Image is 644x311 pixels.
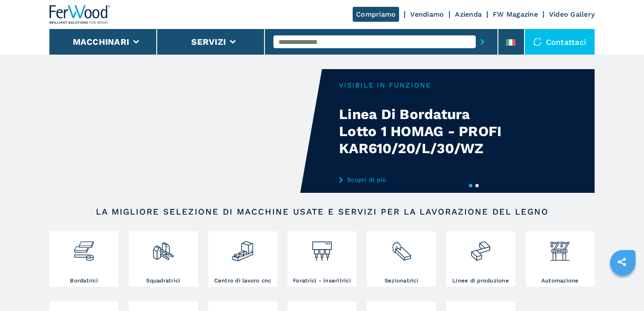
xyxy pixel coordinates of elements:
a: Centro di lavoro cnc [208,231,277,287]
button: 2 [475,184,479,187]
img: bordatrici_1.png [72,233,95,262]
img: centro_di_lavoro_cnc_2.png [231,233,254,262]
a: Sezionatrici [367,231,436,287]
a: Foratrici - inseritrici [287,231,356,287]
a: Compriamo [353,7,399,22]
h3: Automazione [541,277,579,285]
a: sharethis [611,251,632,273]
h3: Linee di produzione [452,277,509,285]
button: Macchinari [73,37,129,47]
a: Video Gallery [549,10,595,18]
div: Contattaci [525,29,595,55]
h3: Foratrici - inseritrici [293,277,351,285]
img: Ferwood [49,5,111,24]
a: FW Magazine [493,10,538,18]
button: 1 [469,184,472,187]
video: Your browser does not support the video tag. [49,69,322,193]
img: linee_di_produzione_2.png [469,233,492,262]
a: Linee di produzione [446,231,515,287]
a: Scopri di più [339,176,506,183]
h3: Centro di lavoro cnc [214,277,271,285]
button: submit-button [476,32,489,52]
img: sezionatrici_2.png [390,233,413,262]
h2: LA MIGLIORE SELEZIONE DI MACCHINE USATE E SERVIZI PER LA LAVORAZIONE DEL LEGNO [77,206,567,217]
a: Vendiamo [410,10,444,18]
a: Automazione [526,231,595,287]
img: automazione.png [549,233,571,262]
a: Bordatrici [49,231,118,287]
h3: Sezionatrici [385,277,418,285]
a: Squadratrici [129,231,198,287]
a: Azienda [455,10,482,18]
img: squadratrici_2.png [152,233,175,262]
h3: Squadratrici [146,277,180,285]
img: Contattaci [533,38,542,46]
button: Servizi [191,37,226,47]
h3: Bordatrici [70,277,98,285]
img: foratrici_inseritrici_2.png [310,233,333,262]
